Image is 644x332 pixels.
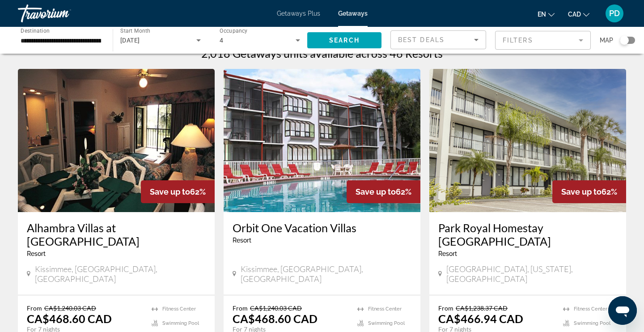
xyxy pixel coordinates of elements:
[552,180,626,203] div: 62%
[600,34,613,47] span: Map
[241,264,411,284] span: Kissimmee, [GEOGRAPHIC_DATA], [GEOGRAPHIC_DATA]
[250,304,302,312] span: CA$1,240.03 CAD
[18,69,215,212] img: 4036I01X.jpg
[347,180,420,203] div: 62%
[356,187,396,196] span: Save up to
[233,304,248,312] span: From
[277,10,320,17] a: Getaways Plus
[368,306,402,312] span: Fitness Center
[574,320,610,326] span: Swimming Pool
[429,69,626,212] img: DQ80E01X.jpg
[220,37,223,44] span: 4
[438,250,457,257] span: Resort
[398,36,445,43] span: Best Deals
[220,28,248,34] span: Occupancy
[438,312,523,325] p: CA$466.94 CAD
[233,237,251,244] span: Resort
[44,304,96,312] span: CA$1,240.03 CAD
[368,320,405,326] span: Swimming Pool
[21,27,50,34] span: Destination
[561,187,602,196] span: Save up to
[162,320,199,326] span: Swimming Pool
[233,312,318,325] p: CA$468.60 CAD
[495,30,591,50] button: Filter
[538,8,555,21] button: Change language
[150,187,190,196] span: Save up to
[141,180,215,203] div: 62%
[27,221,206,248] a: Alhambra Villas at [GEOGRAPHIC_DATA]
[18,2,107,25] a: Travorium
[27,312,112,325] p: CA$468.60 CAD
[438,221,617,248] a: Park Royal Homestay [GEOGRAPHIC_DATA]
[438,304,453,312] span: From
[568,11,581,18] span: CAD
[538,11,546,18] span: en
[456,304,508,312] span: CA$1,238.37 CAD
[603,4,626,23] button: User Menu
[162,306,196,312] span: Fitness Center
[27,250,46,257] span: Resort
[233,221,411,234] a: Orbit One Vacation Villas
[224,69,420,212] img: 5109O01X.jpg
[446,264,617,284] span: [GEOGRAPHIC_DATA], [US_STATE], [GEOGRAPHIC_DATA]
[120,28,150,34] span: Start Month
[35,264,206,284] span: Kissimmee, [GEOGRAPHIC_DATA], [GEOGRAPHIC_DATA]
[609,9,620,18] span: PD
[120,37,140,44] span: [DATE]
[338,10,368,17] a: Getaways
[307,32,381,48] button: Search
[329,37,360,44] span: Search
[608,296,637,325] iframe: Bouton de lancement de la fenêtre de messagerie
[574,306,607,312] span: Fitness Center
[27,304,42,312] span: From
[568,8,589,21] button: Change currency
[398,34,479,45] mat-select: Sort by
